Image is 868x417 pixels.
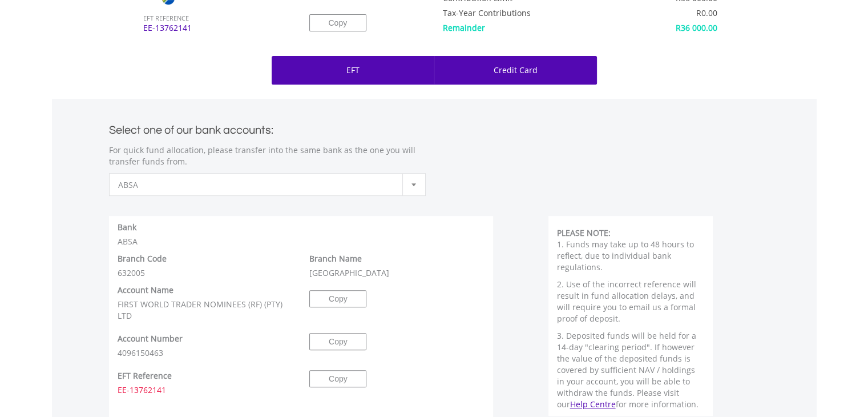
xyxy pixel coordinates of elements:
[676,22,717,33] span: R36 000.00
[570,399,616,410] a: Help Centre
[557,239,705,273] p: 1. Funds may take up to 48 hours to reflect, due to individual bank regulations.
[557,227,611,238] b: PLEASE NOTE:
[135,22,292,44] span: EE-13762141
[118,370,172,382] label: EFT Reference
[118,222,136,233] label: Bank
[443,3,617,18] td: Tax-Year Contributions
[118,284,173,296] label: Account Name
[494,65,538,76] p: Credit Card
[118,299,293,322] p: FIRST WORLD TRADER NOMINEES (RF) (PTY) LTD
[118,333,183,344] label: Account Number
[309,290,366,307] button: Copy
[118,384,166,395] span: EE-13762141
[109,222,494,247] div: ABSA
[109,121,273,136] label: Select one of our bank accounts:
[109,253,301,279] div: 632005
[309,14,366,31] button: Copy
[309,253,362,264] label: Branch Name
[309,370,366,387] button: Copy
[109,145,426,167] p: For quick fund allocation, please transfer into the same bank as the one you will transfer funds ...
[696,7,717,18] span: R0.00
[557,330,705,410] p: 3. Deposited funds will be held for a 14-day "clearing period". If however the value of the depos...
[557,279,705,324] p: 2. Use of the incorrect reference will result in fund allocation delays, and will require you to ...
[346,65,360,76] p: EFT
[118,347,163,358] span: 4096150463
[118,174,399,197] span: ABSA
[443,18,617,33] td: Remainder
[301,253,493,279] div: [GEOGRAPHIC_DATA]
[309,333,366,350] button: Copy
[118,253,167,264] label: Branch Code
